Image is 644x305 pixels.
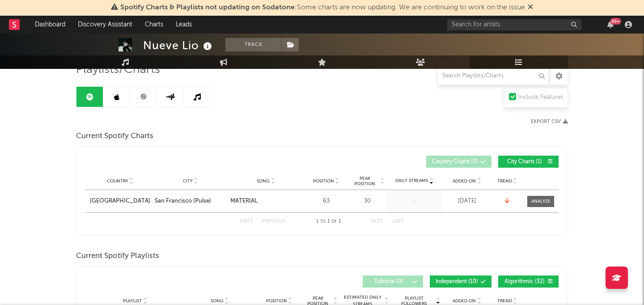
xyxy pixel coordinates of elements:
[76,131,153,142] span: Current Spotify Charts
[453,178,476,184] span: Added On
[531,119,568,124] button: Export CSV
[155,197,211,206] div: San Francisco (Pulse)
[437,67,549,85] input: Search Playlists/Charts
[240,219,253,224] button: First
[90,197,150,206] a: [GEOGRAPHIC_DATA]
[262,219,286,224] button: Previous
[351,176,379,186] span: Peak Position
[504,159,545,165] span: City Charts ( 1 )
[76,64,160,75] span: Playlists/Charts
[497,298,512,304] span: Trend
[369,279,410,284] span: Editorial ( 0 )
[610,18,621,25] div: 99 +
[320,220,326,224] span: to
[120,4,525,11] span: : Some charts are now updating. We are continuing to work on the issue
[313,178,334,184] span: Position
[453,298,476,304] span: Added On
[76,251,159,262] span: Current Spotify Playlists
[211,298,224,304] span: Song
[304,216,353,227] div: 1 1 1
[395,178,428,184] span: Daily Streams
[436,279,478,284] span: Independent ( 10 )
[426,156,491,168] button: Country Charts(0)
[225,38,281,51] button: Track
[120,4,295,11] span: Spotify Charts & Playlists not updating on Sodatone
[518,92,563,103] div: Include Features
[498,156,559,168] button: City Charts(1)
[392,219,404,224] button: Last
[123,298,142,304] span: Playlist
[107,178,128,184] span: Country
[72,16,139,34] a: Discovery Assistant
[139,16,169,34] a: Charts
[143,38,214,53] div: Nueve Lio
[430,275,491,288] button: Independent(10)
[432,159,478,165] span: Country Charts ( 0 )
[371,219,383,224] button: Next
[306,197,346,206] div: 63
[607,21,614,28] button: 99+
[266,298,287,304] span: Position
[331,220,337,224] span: of
[445,197,489,206] div: [DATE]
[498,275,559,288] button: Algorithmic(32)
[497,178,512,184] span: Trend
[29,16,72,34] a: Dashboard
[155,197,226,206] a: San Francisco (Pulse)
[169,16,198,34] a: Leads
[257,178,270,184] span: Song
[447,19,581,30] input: Search for artists
[363,275,423,288] button: Editorial(0)
[528,4,533,11] span: Dismiss
[230,197,258,206] div: MATERIAL
[504,279,545,284] span: Algorithmic ( 32 )
[351,197,384,206] div: 30
[230,197,301,206] a: MATERIAL
[183,178,193,184] span: City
